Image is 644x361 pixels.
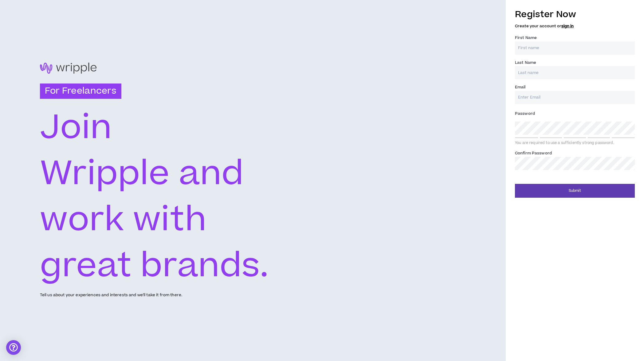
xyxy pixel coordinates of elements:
[40,196,206,244] text: work with
[515,111,535,116] span: Password
[515,141,635,146] div: You are required to use a sufficiently strong password.
[515,58,536,68] label: Last Name
[515,66,635,79] input: Last name
[40,104,112,152] text: Join
[515,148,552,158] label: Confirm Password
[561,23,574,29] a: sign in
[40,242,270,290] text: great brands.
[515,91,635,104] input: Enter Email
[515,41,635,55] input: First name
[40,83,121,99] h3: For Freelancers
[40,150,244,198] text: Wripple and
[515,24,635,28] h5: Create your account or
[6,340,21,355] div: Open Intercom Messenger
[515,184,635,198] button: Submit
[40,292,182,298] p: Tell us about your experiences and interests and we'll take it from there.
[515,8,635,21] h3: Register Now
[515,82,526,92] label: Email
[515,33,537,43] label: First Name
